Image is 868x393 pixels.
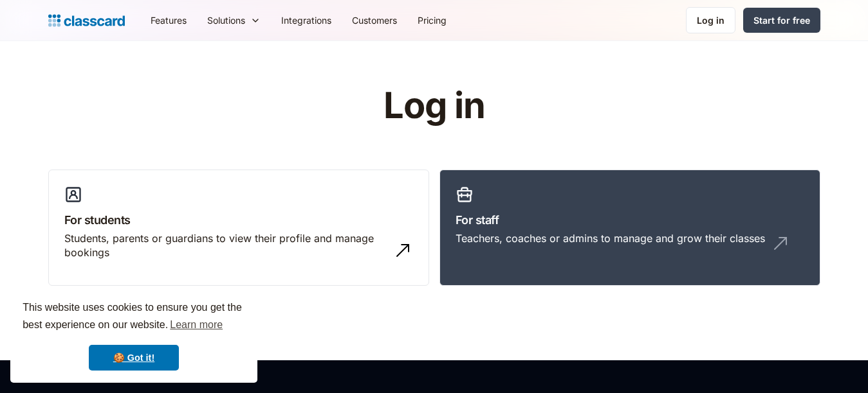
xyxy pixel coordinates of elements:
[23,300,245,335] span: This website uses cookies to ensure you get the best experience on our website.
[64,211,413,229] h3: For students
[342,6,407,35] a: Customers
[456,211,804,229] h3: For staff
[89,345,179,371] a: dismiss cookie message
[64,231,387,260] div: Students, parents or guardians to view their profile and manage bookings
[456,231,765,245] div: Teachers, coaches or admins to manage and grow their classes
[439,170,820,286] a: For staffTeachers, coaches or admins to manage and grow their classes
[407,6,457,35] a: Pricing
[271,6,342,35] a: Integrations
[743,8,820,33] a: Start for free
[697,13,725,27] div: Log in
[686,7,735,33] a: Log in
[168,315,225,335] a: learn more about cookies
[197,6,271,35] div: Solutions
[753,13,810,27] div: Start for free
[207,13,245,27] div: Solutions
[48,12,125,30] a: Logo
[48,170,429,286] a: For studentsStudents, parents or guardians to view their profile and manage bookings
[140,6,197,35] a: Features
[230,86,638,126] h1: Log in
[10,288,257,383] div: cookieconsent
